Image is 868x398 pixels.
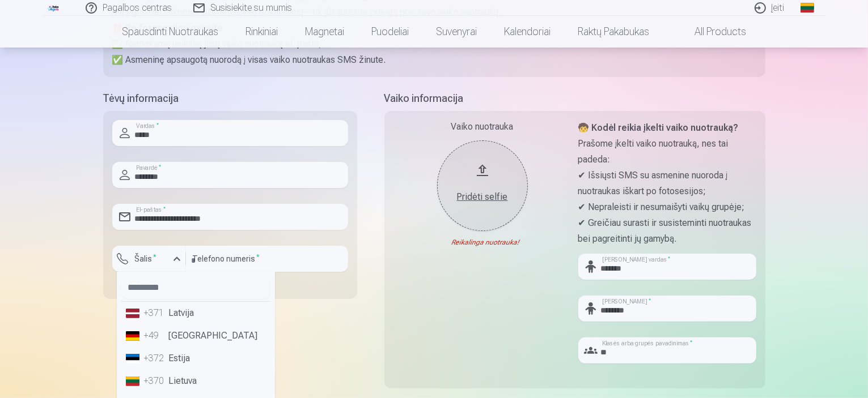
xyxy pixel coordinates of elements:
[144,374,167,388] div: +370
[121,370,270,392] li: Lietuva
[48,5,60,11] img: /fa2
[393,120,571,134] div: Vaiko nuotrauka
[144,352,167,365] div: +372
[358,16,422,48] a: Puodeliai
[663,16,760,48] a: All products
[437,140,528,231] button: Pridėti selfie
[144,329,167,343] div: +49
[564,16,663,48] a: Raktų pakabukas
[578,215,756,247] p: ✔ Greičiau surasti ir susisteminti nuotraukas bei pagreitinti jų gamybą.
[121,324,270,347] li: [GEOGRAPHIC_DATA]
[108,16,232,48] a: Spausdinti nuotraukas
[103,91,357,106] h5: Tėvų informacija
[448,190,516,204] div: Pridėti selfie
[578,122,739,133] strong: 🧒 Kodėl reikia įkelti vaiko nuotrauką?
[422,16,490,48] a: Suvenyrai
[291,16,358,48] a: Magnetai
[130,253,162,264] label: Šalis
[578,168,756,199] p: ✔ Išsiųsti SMS su asmenine nuoroda į nuotraukas iškart po fotosesijos;
[112,272,186,290] div: [PERSON_NAME] yra privalomas
[121,347,270,370] li: Estija
[144,306,167,320] div: +371
[384,91,765,106] h5: Vaiko informacija
[490,16,564,48] a: Kalendoriai
[393,238,571,247] div: Reikalinga nuotrauka!
[112,246,186,272] button: Šalis*
[578,136,756,168] p: Prašome įkelti vaiko nuotrauką, nes tai padeda:
[121,302,270,324] li: Latvija
[578,199,756,215] p: ✔ Nepraleisti ir nesumaišyti vaikų grupėje;
[232,16,291,48] a: Rinkiniai
[112,52,756,68] p: ✅ Asmeninę apsaugotą nuorodą į visas vaiko nuotraukas SMS žinute.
